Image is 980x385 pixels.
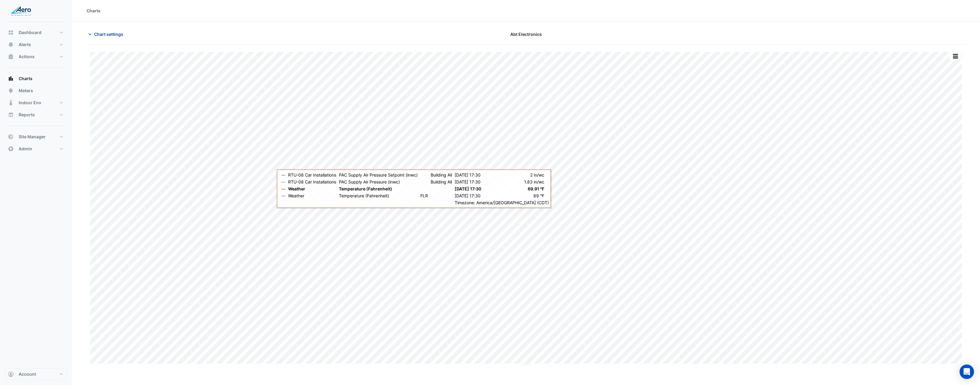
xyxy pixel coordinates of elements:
button: Charts [5,73,67,85]
app-icon: Alerts [8,42,14,48]
span: Indoor Env [19,100,41,106]
button: Admin [5,143,67,155]
span: Meters [19,88,33,94]
div: Open Intercom Messenger [960,365,974,379]
span: Abt Electronics [510,31,542,37]
button: Site Manager [5,131,67,143]
button: More Options [949,52,961,60]
button: Actions [5,51,67,63]
button: Meters [5,85,67,97]
div: Charts [87,8,100,14]
span: Site Manager [19,134,46,140]
span: Charts [19,76,32,82]
span: Admin [19,146,32,152]
app-icon: Charts [8,76,14,82]
span: Alerts [19,42,31,48]
app-icon: Site Manager [8,134,14,140]
app-icon: Actions [8,54,14,60]
span: Dashboard [19,30,41,36]
app-icon: Indoor Env [8,100,14,106]
span: Actions [19,54,35,60]
app-icon: Admin [8,146,14,152]
app-icon: Dashboard [8,30,14,36]
span: Reports [19,112,35,118]
app-icon: Reports [8,112,14,118]
button: Reports [5,109,67,121]
button: Account [5,368,67,380]
app-icon: Meters [8,88,14,94]
button: Indoor Env [5,97,67,109]
span: Chart settings [94,31,123,37]
img: Company Logo [7,5,34,17]
button: Alerts [5,39,67,51]
button: Dashboard [5,27,67,39]
span: Account [19,371,36,377]
button: Chart settings [87,29,127,39]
